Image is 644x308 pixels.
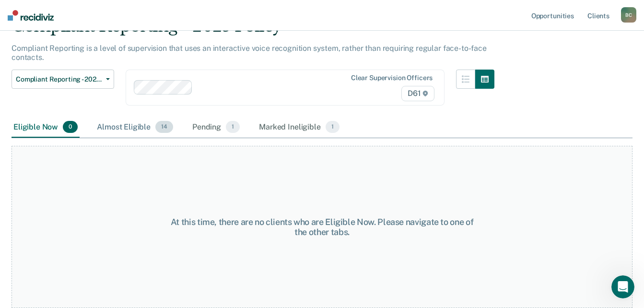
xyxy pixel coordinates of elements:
img: Recidiviz [8,10,54,21]
div: Pending1 [190,117,242,138]
p: Compliant Reporting is a level of supervision that uses an interactive voice recognition system, ... [12,44,487,62]
span: 0 [63,121,78,133]
div: Almost Eligible14 [95,117,175,138]
button: BC [621,7,636,23]
div: Marked Ineligible1 [257,117,341,138]
iframe: Intercom live chat [611,275,634,298]
div: Clear supervision officers [351,74,433,82]
div: At this time, there are no clients who are Eligible Now. Please navigate to one of the other tabs. [167,217,477,237]
span: 1 [326,121,340,133]
button: Compliant Reporting - 2025 Policy [12,70,114,89]
span: D61 [401,86,434,101]
div: Eligible Now0 [12,117,80,138]
span: 1 [226,121,240,133]
div: B C [621,7,636,23]
span: 14 [155,121,173,133]
span: Compliant Reporting - 2025 Policy [16,75,102,83]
